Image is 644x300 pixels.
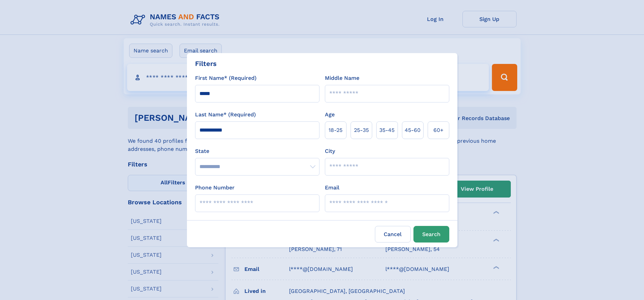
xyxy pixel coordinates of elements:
[375,226,411,243] label: Cancel
[354,126,369,134] span: 25‑35
[329,126,342,134] span: 18‑25
[325,147,335,155] label: City
[325,184,339,192] label: Email
[195,59,217,69] div: Filters
[325,74,359,82] label: Middle Name
[433,126,444,134] span: 60+
[413,226,449,243] button: Search
[195,111,256,119] label: Last Name* (Required)
[379,126,395,134] span: 35‑45
[195,184,235,192] label: Phone Number
[195,147,319,155] label: State
[325,111,335,119] label: Age
[195,74,257,82] label: First Name* (Required)
[405,126,421,134] span: 45‑60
